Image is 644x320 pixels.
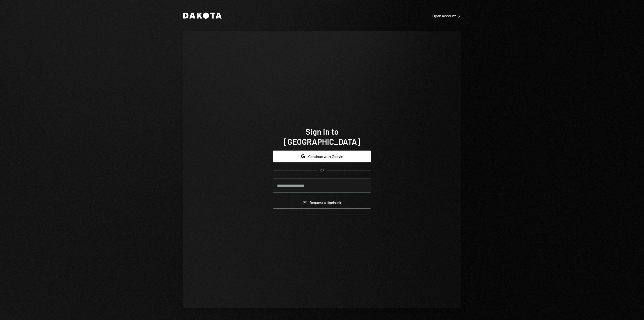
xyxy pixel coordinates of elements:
[320,168,324,173] div: OR
[273,126,371,147] h1: Sign in to [GEOGRAPHIC_DATA]
[432,13,461,18] div: Open account
[273,197,371,208] button: Request a signinlink
[273,151,371,162] button: Continue with Google
[432,13,461,18] a: Open account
